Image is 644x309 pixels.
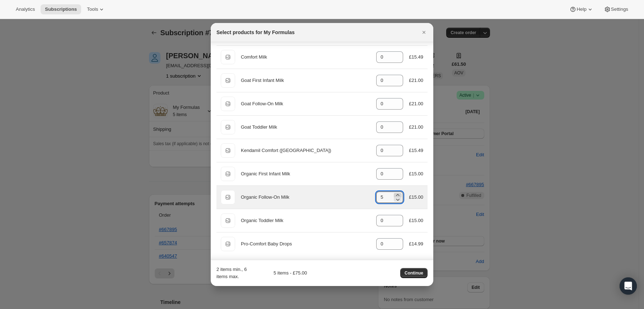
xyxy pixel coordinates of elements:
[87,6,98,12] span: Tools
[409,240,423,248] div: £14.99
[241,54,370,61] div: Comfort Milk
[409,100,423,107] div: £21.00
[241,147,370,154] div: Kendamil Comfort ([GEOGRAPHIC_DATA])
[409,147,423,154] div: £15.49
[409,217,423,224] div: £15.00
[11,4,39,14] button: Analytics
[409,194,423,201] div: £15.00
[409,54,423,61] div: £15.49
[241,124,370,131] div: Goat Toddler Milk
[409,77,423,84] div: £21.00
[409,124,423,131] div: £21.00
[216,266,249,280] div: 2 items min., 6 items max.
[216,29,295,36] h2: Select products for My Formulas
[611,6,628,12] span: Settings
[405,270,423,276] span: Continue
[241,217,370,224] div: Organic Toddler Milk
[409,170,423,177] div: £15.00
[565,4,598,14] button: Help
[45,6,77,12] span: Subscriptions
[16,6,35,12] span: Analytics
[241,194,370,201] div: Organic Follow-On Milk
[599,4,633,14] button: Settings
[620,277,637,295] div: Open Intercom Messenger
[83,4,109,14] button: Tools
[41,4,81,14] button: Subscriptions
[577,6,586,12] span: Help
[241,100,370,107] div: Goat Follow-On Milk
[241,77,370,84] div: Goat First Infant Milk
[252,269,307,277] div: 5 items - £75.00
[419,27,429,37] button: Close
[400,268,428,278] button: Continue
[241,170,370,177] div: Organic First Infant Milk
[241,240,370,248] div: Pro-Comfort Baby Drops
